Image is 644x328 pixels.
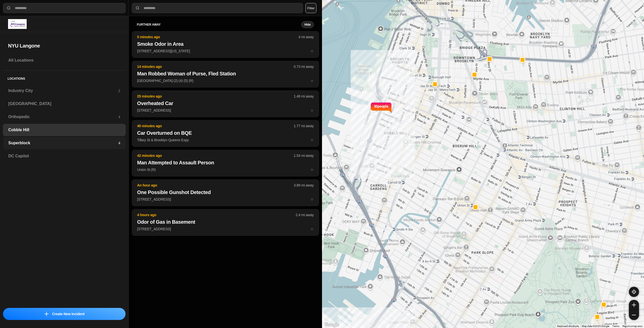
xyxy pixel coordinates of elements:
p: 40 minutes ago [137,123,294,128]
small: Hide [304,23,311,27]
p: Tillary St & Brooklyn Queens Expy [137,137,314,143]
a: [GEOGRAPHIC_DATA] [3,98,126,110]
h2: Man Attempted to Assault Person [137,159,314,166]
button: 4 hours ago2.4 mi awayOdor of Gas in Basement[STREET_ADDRESS]star [132,209,319,236]
p: 1.77 mi away [294,123,314,128]
p: 2.4 mi away [296,212,314,217]
a: 42 minutes ago1.54 mi awayMan Attempted to Assault PersonUnion St (R)star [132,167,319,172]
span: Map data ©2025 Google [582,325,609,327]
img: zoom-out [632,313,636,317]
p: Create New Incident [52,311,85,316]
span: star [310,49,314,53]
a: Superblock4 [3,137,126,149]
span: star [310,197,314,201]
img: search [135,6,140,11]
p: [GEOGRAPHIC_DATA] (2) (4) (5) (R) [137,78,314,83]
p: 1.54 mi away [294,153,314,158]
button: 14 minutes ago0.73 mi awayMan Robbed Woman of Purse, Fled Station[GEOGRAPHIC_DATA] (2) (4) (5) (R... [132,61,319,87]
a: 5 minutes ago4 mi awaySmoke Odor in Area[STREET_ADDRESS][US_STATE]star [132,49,319,53]
button: 25 minutes ago1.48 mi awayOverheated Car[STREET_ADDRESS]star [132,90,319,117]
img: zoom-in [632,303,636,307]
button: recenter [629,287,639,297]
img: logo [8,19,27,29]
img: notch [388,102,392,113]
span: star [310,79,314,83]
p: 3.89 mi away [294,183,314,188]
button: zoom-out [629,310,639,320]
p: 42 minutes ago [137,153,294,158]
button: 5 minutes ago4 mi awaySmoke Odor in Area[STREET_ADDRESS][US_STATE]star [132,31,319,58]
h3: Cobble Hill [8,127,120,133]
p: Union St (R) [137,167,314,172]
p: An hour ago [137,183,294,188]
h2: Overheated Car [137,100,314,107]
a: Cobble Hill [3,124,126,136]
p: [STREET_ADDRESS] [137,108,314,113]
span: star [310,168,314,172]
p: 14 minutes ago [137,64,294,69]
a: Open this area in Google Maps (opens a new window) [323,321,340,328]
img: recenter [632,290,636,294]
button: Filter [305,3,316,13]
h3: Orthopedic [8,114,118,120]
p: 1.48 mi away [294,94,314,99]
p: 4 hours ago [137,212,296,217]
span: star [310,138,314,142]
p: 0.73 mi away [294,64,314,69]
h2: Man Robbed Woman of Purse, Fled Station [137,70,314,77]
p: [STREET_ADDRESS][US_STATE] [137,49,314,54]
a: 40 minutes ago1.77 mi awayCar Overturned on BQETillary St & Brooklyn Queens Expystar [132,138,319,142]
a: Orthopedic4 [3,111,126,123]
h2: Car Overturned on BQE [137,129,314,136]
button: zoom-in [629,300,639,310]
p: [STREET_ADDRESS] [137,226,314,231]
p: 4 mi away [298,34,314,39]
a: 14 minutes ago0.73 mi awayMan Robbed Woman of Purse, Fled Station[GEOGRAPHIC_DATA] (2) (4) (5) (R... [132,78,319,83]
h2: One Possible Gunshot Detected [137,189,314,196]
p: 25 minutes ago [137,94,294,99]
a: 25 minutes ago1.48 mi awayOverheated Car[STREET_ADDRESS]star [132,108,319,112]
a: DC Capitol [3,150,126,162]
h2: Odor of Gas in Basement [137,218,314,225]
h3: Superblock [8,140,118,146]
h3: DC Capitol [8,153,120,159]
h2: Smoke Odor in Area [137,40,314,48]
h3: All Locations [8,57,120,63]
img: search [6,6,11,11]
a: An hour ago3.89 mi awayOne Possible Gunshot Detected[STREET_ADDRESS]star [132,197,319,201]
h3: [GEOGRAPHIC_DATA] [8,101,120,107]
img: Google [323,321,340,328]
button: Keyboard shortcuts [557,324,579,328]
button: An hour ago3.89 mi awayOne Possible Gunshot Detected[STREET_ADDRESS]star [132,179,319,206]
p: 5 minutes ago [137,34,298,39]
h5: Locations [3,71,126,85]
a: Report a map error [622,325,642,327]
h2: NYU Langone [8,42,120,49]
a: 4 hours ago2.4 mi awayOdor of Gas in Basement[STREET_ADDRESS]star [132,227,319,231]
p: 4 [118,114,120,119]
img: notch [370,102,374,113]
button: iconCreate New Incident [3,308,126,320]
a: All Locations [3,54,126,66]
img: icon [45,312,49,316]
h3: Industry City [8,88,118,94]
p: [STREET_ADDRESS] [137,197,314,202]
p: 2 [118,88,120,93]
span: star [310,108,314,112]
span: star [310,227,314,231]
button: 40 minutes ago1.77 mi awayCar Overturned on BQETillary St & Brooklyn Queens Expystar [132,120,319,147]
h5: further away [137,23,301,27]
button: 42 minutes ago1.54 mi awayMan Attempted to Assault PersonUnion St (R)star [132,150,319,176]
p: 30 people [374,104,388,115]
a: Industry City2 [3,85,126,97]
p: 4 [118,140,120,146]
a: Terms (opens in new tab) [612,325,619,327]
button: Hide [301,21,314,28]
